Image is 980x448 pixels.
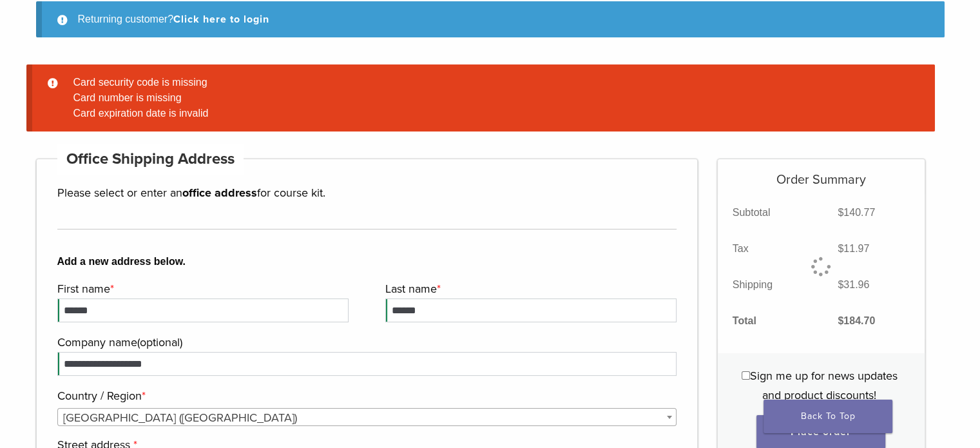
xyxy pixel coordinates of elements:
[68,75,914,90] li: Card security code is missing
[750,369,898,402] span: Sign me up for news updates and product discounts!
[57,333,674,352] label: Company name
[57,386,674,405] label: Country / Region
[385,279,673,298] label: Last name
[57,254,677,269] b: Add a new address below.
[742,371,750,380] input: Sign me up for news updates and product discounts!
[58,409,677,427] span: United States (US)
[718,159,925,188] h5: Order Summary
[57,183,677,202] p: Please select or enter an for course kit.
[57,144,244,175] h4: Office Shipping Address
[137,335,182,349] span: (optional)
[173,13,269,26] a: Click here to login
[57,408,677,426] span: Country / Region
[68,90,914,106] li: Card number is missing
[36,1,945,37] div: Returning customer?
[182,186,257,200] strong: office address
[68,106,914,121] li: Card expiration date is invalid
[764,400,892,433] a: Back To Top
[57,279,345,298] label: First name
